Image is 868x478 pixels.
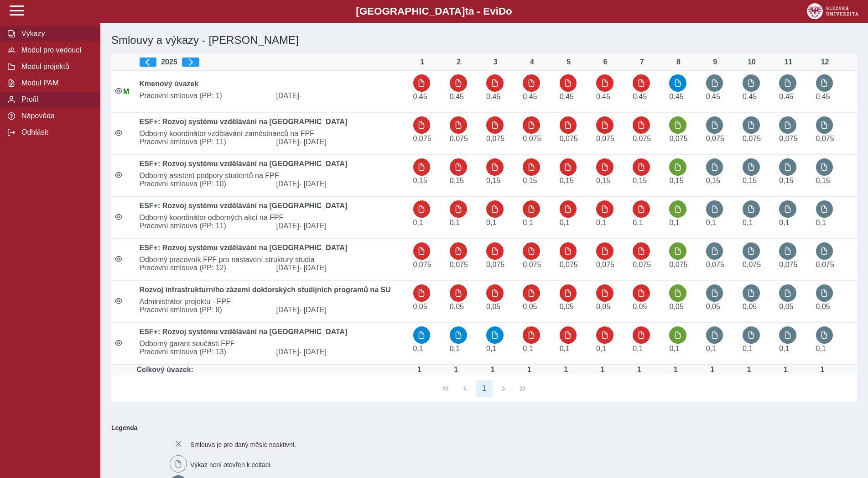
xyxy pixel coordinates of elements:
[779,93,793,100] span: Úvazek : 3,6 h / den. 18 h / týden.
[560,135,578,142] span: Úvazek : 0,6 h / den. 3 h / týden.
[140,202,348,210] b: ESF+: Rozvoj systému vzdělávání na [GEOGRAPHIC_DATA]
[413,345,423,352] span: Úvazek : 0,8 h / den. 4 h / týden.
[273,306,410,314] span: [DATE]
[19,128,93,137] span: Odhlásit
[136,130,410,138] span: Odborný koordinátor vzdělávání zaměstnanců na FPF
[703,366,722,374] div: Úvazek : 8 h / den. 40 h / týden.
[743,177,757,184] span: Úvazek : 1,2 h / den. 6 h / týden.
[560,177,574,184] span: Úvazek : 1,2 h / den. 6 h / týden.
[136,256,410,264] span: Odborný pracovník FPF pro nastavení struktury studia
[499,5,506,17] span: D
[136,214,410,222] span: Odborný koordinátor odborných akcí na FPF
[816,303,830,310] span: Úvazek : 0,4 h / den. 2 h / týden.
[450,93,464,100] span: Úvazek : 3,6 h / den. 18 h / týden.
[633,219,643,226] span: Úvazek : 0,8 h / den. 4 h / týden.
[706,303,720,310] span: Úvazek : 0,4 h / den. 2 h / týden.
[669,177,683,184] span: Úvazek : 1,2 h / den. 6 h / týden.
[413,177,427,184] span: Úvazek : 1,2 h / den. 6 h / týden.
[115,171,122,179] i: Smlouva je aktivní
[816,58,834,66] div: 12
[19,63,93,71] span: Modul projektů
[483,366,502,374] div: Úvazek : 8 h / den. 40 h / týden.
[669,303,683,310] span: Úvazek : 0,4 h / den. 2 h / týden.
[706,345,716,352] span: Úvazek : 0,8 h / den. 4 h / týden.
[633,177,647,184] span: Úvazek : 1,2 h / den. 6 h / týden.
[450,345,460,352] span: Úvazek : 0,8 h / den. 4 h / týden.
[413,135,431,142] span: Úvazek : 0,6 h / den. 3 h / týden.
[669,219,679,226] span: Úvazek : 0,8 h / den. 4 h / týden.
[633,345,643,352] span: Úvazek : 0,8 h / den. 4 h / týden.
[299,348,327,356] span: - [DATE]
[486,219,496,226] span: Úvazek : 0,8 h / den. 4 h / týden.
[273,348,410,356] span: [DATE]
[115,213,122,221] i: Smlouva je aktivní
[596,135,614,142] span: Úvazek : 0,6 h / den. 3 h / týden.
[630,366,648,374] div: Úvazek : 8 h / den. 40 h / týden.
[743,135,761,142] span: Úvazek : 0,6 h / den. 3 h / týden.
[27,5,841,17] b: [GEOGRAPHIC_DATA] a - Evi
[557,366,575,374] div: Úvazek : 8 h / den. 40 h / týden.
[486,303,500,310] span: Úvazek : 0,4 h / den. 2 h / týden.
[486,345,496,352] span: Úvazek : 0,8 h / den. 4 h / týden.
[115,339,122,347] i: Smlouva je aktivní
[411,366,429,374] div: Úvazek : 8 h / den. 40 h / týden.
[136,340,410,348] span: Odborný garant součásti FPF
[486,93,500,100] span: Úvazek : 3,6 h / den. 18 h / týden.
[115,255,122,263] i: Smlouva je aktivní
[486,135,504,142] span: Úvazek : 0,6 h / den. 3 h / týden.
[136,348,273,356] span: Pracovní smlouva (PP: 13)
[669,345,679,352] span: Úvazek : 0,8 h / den. 4 h / týden.
[273,92,410,100] span: [DATE]
[596,177,610,184] span: Úvazek : 1,2 h / den. 6 h / týden.
[413,219,423,226] span: Úvazek : 0,8 h / den. 4 h / týden.
[136,306,273,314] span: Pracovní smlouva (PP: 8)
[299,222,327,230] span: - [DATE]
[776,366,795,374] div: Úvazek : 8 h / den. 40 h / týden.
[450,58,468,66] div: 2
[123,88,129,95] span: Údaje souhlasí s údaji v Magionu
[140,118,348,126] b: ESF+: Rozvoj systému vzdělávání na [GEOGRAPHIC_DATA]
[669,261,687,268] span: Úvazek : 0,6 h / den. 3 h / týden.
[779,135,797,142] span: Úvazek : 0,6 h / den. 3 h / týden.
[633,303,647,310] span: Úvazek : 0,4 h / den. 2 h / týden.
[523,58,541,66] div: 4
[816,177,830,184] span: Úvazek : 1,2 h / den. 6 h / týden.
[523,303,537,310] span: Úvazek : 0,4 h / den. 2 h / týden.
[706,219,716,226] span: Úvazek : 0,8 h / den. 4 h / týden.
[140,160,348,168] b: ESF+: Rozvoj systému vzdělávání na [GEOGRAPHIC_DATA]
[593,366,612,374] div: Úvazek : 8 h / den. 40 h / týden.
[19,95,93,104] span: Profil
[108,30,735,50] h1: Smlouvy a výkazy - [PERSON_NAME]
[450,177,464,184] span: Úvazek : 1,2 h / den. 6 h / týden.
[299,180,327,188] span: - [DATE]
[807,3,858,19] img: logo_web_su.png
[816,261,834,268] span: Úvazek : 0,6 h / den. 3 h / týden.
[273,138,410,146] span: [DATE]
[273,264,410,272] span: [DATE]
[140,328,348,336] b: ESF+: Rozvoj systému vzdělávání na [GEOGRAPHIC_DATA]
[779,177,793,184] span: Úvazek : 1,2 h / den. 6 h / týden.
[108,420,853,435] b: Legenda
[779,58,797,66] div: 11
[633,93,647,100] span: Úvazek : 3,6 h / den. 18 h / týden.
[560,261,578,268] span: Úvazek : 0,6 h / den. 3 h / týden.
[19,46,93,54] span: Modul pro vedoucí
[743,93,757,100] span: Úvazek : 3,6 h / den. 18 h / týden.
[136,264,273,272] span: Pracovní smlouva (PP: 12)
[596,303,610,310] span: Úvazek : 0,4 h / den. 2 h / týden.
[779,219,789,226] span: Úvazek : 0,8 h / den. 4 h / týden.
[596,345,606,352] span: Úvazek : 0,8 h / den. 4 h / týden.
[816,93,830,100] span: Úvazek : 3,6 h / den. 18 h / týden.
[816,345,826,352] span: Úvazek : 0,8 h / den. 4 h / týden.
[136,180,273,188] span: Pracovní smlouva (PP: 10)
[560,93,574,100] span: Úvazek : 3,6 h / den. 18 h / týden.
[447,366,465,374] div: Úvazek : 8 h / den. 40 h / týden.
[136,138,273,146] span: Pracovní smlouva (PP: 11)
[520,366,538,374] div: Úvazek : 8 h / den. 40 h / týden.
[666,366,685,374] div: Úvazek : 8 h / den. 40 h / týden.
[523,93,537,100] span: Úvazek : 3,6 h / den. 18 h / týden.
[450,219,460,226] span: Úvazek : 0,8 h / den. 4 h / týden.
[596,58,614,66] div: 6
[299,306,327,314] span: - [DATE]
[273,222,410,230] span: [DATE]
